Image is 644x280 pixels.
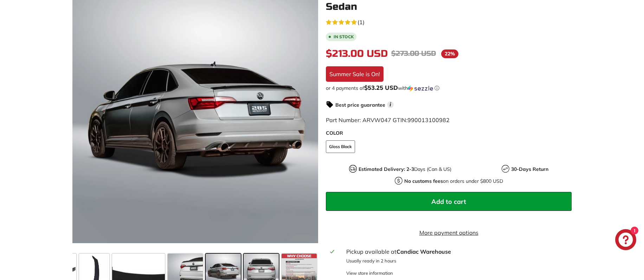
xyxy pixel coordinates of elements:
[613,229,638,252] inbox-online-store-chat: Shopify online store chat
[346,247,567,256] div: Pickup available at
[326,17,572,26] a: 5.0 rating (1 votes)
[364,84,398,91] span: $53.25 USD
[359,166,451,173] p: Days (Can & US)
[334,35,354,39] b: In stock
[326,85,572,92] div: or 4 payments of$53.25 USDwithSezzle Click to learn more about Sezzle
[326,48,388,60] span: $213.00 USD
[326,228,572,237] a: More payment options
[407,116,450,124] span: 990013100982
[346,258,567,264] p: Usually ready in 2 hours
[408,85,433,92] img: Sezzle
[326,192,572,211] button: Add to cart
[326,116,450,124] span: Part Number: ARVW047 GTIN:
[404,178,443,184] strong: No customs fees
[511,166,548,172] strong: 30-Days Return
[404,178,503,185] p: on orders under $800 USD
[326,85,572,92] div: or 4 payments of with
[326,129,572,137] label: COLOR
[326,66,384,82] div: Summer Sale is On!
[358,18,365,26] span: (1)
[431,198,466,206] span: Add to cart
[397,248,451,255] strong: Candiac Warehouse
[359,166,414,172] strong: Estimated Delivery: 2-3
[335,102,385,108] strong: Best price guarantee
[441,49,458,58] span: 22%
[346,270,393,276] div: View store information
[391,49,436,58] span: $273.00 USD
[387,101,394,108] span: i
